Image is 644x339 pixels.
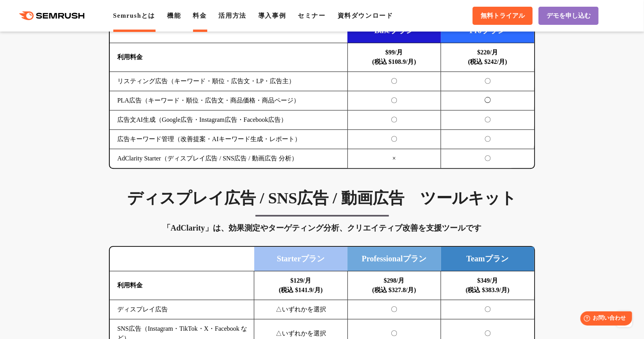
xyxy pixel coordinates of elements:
[279,277,323,293] b: $129/月 (税込 $141.9/月)
[117,282,143,289] b: 利用料金
[219,12,246,19] a: 活用方法
[347,91,441,110] td: 〇
[347,300,441,319] td: 〇
[441,300,535,319] td: 〇
[481,12,525,20] span: 無料トライアル
[372,277,416,293] b: $298/月 (税込 $327.8/月)
[574,308,635,330] iframe: Help widget launcher
[441,149,535,168] td: 〇
[473,7,533,25] a: 無料トライアル
[298,12,325,19] a: セミナー
[441,72,535,91] td: 〇
[113,12,155,19] a: Semrushとは
[441,110,535,130] td: 〇
[441,91,535,110] td: ◯
[466,277,509,293] b: $349/月 (税込 $383.9/月)
[110,130,347,149] td: 広告キーワード管理（改善提案・AIキーワード生成・レポート）
[193,12,207,19] a: 料金
[258,12,286,19] a: 導入事例
[338,12,393,19] a: 資料ダウンロード
[468,49,507,65] b: $220/月 (税込 $242/月)
[347,247,441,271] td: Professionalプラン
[372,49,416,65] b: $99/月 (税込 $108.9/月)
[347,110,441,130] td: 〇
[441,130,535,149] td: 〇
[109,188,535,208] h3: ディスプレイ広告 / SNS広告 / 動画広告 ツールキット
[347,130,441,149] td: 〇
[110,149,347,168] td: AdClarity Starter（ディスプレイ広告 / SNS広告 / 動画広告 分析）
[441,247,535,271] td: Teamプラン
[167,12,181,19] a: 機能
[347,72,441,91] td: 〇
[546,12,591,20] span: デモを申し込む
[117,54,143,60] b: 利用料金
[109,222,535,234] div: 「AdClarity」は、効果測定やターゲティング分析、クリエイティブ改善を支援ツールです
[254,300,348,319] td: △いずれかを選択
[539,7,599,25] a: デモを申し込む
[110,72,347,91] td: リスティング広告（キーワード・順位・広告文・LP・広告主）
[110,110,347,130] td: 広告文AI生成（Google広告・Instagram広告・Facebook広告）
[254,247,348,271] td: Starterプラン
[347,149,441,168] td: ×
[110,91,347,110] td: PLA広告（キーワード・順位・広告文・商品価格・商品ページ）
[110,300,254,319] td: ディスプレイ広告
